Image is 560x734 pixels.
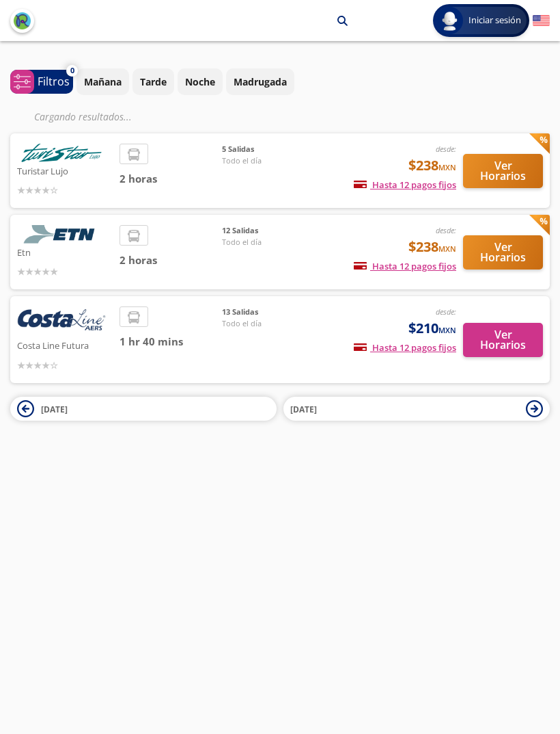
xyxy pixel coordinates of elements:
[34,110,132,123] em: Cargando resultados ...
[17,162,113,179] p: Turistar Lujo
[17,144,106,162] img: Turistar Lujo
[283,397,550,421] button: [DATE]
[408,237,456,257] span: $238
[41,404,68,415] span: [DATE]
[185,75,215,89] p: Noche
[463,154,543,188] button: Ver Horarios
[438,162,456,172] small: MXN
[178,68,223,95] button: Noche
[354,179,456,191] span: Hasta 12 pagos fijos
[17,225,106,244] img: Etn
[463,235,543,270] button: Ver Horarios
[290,404,317,415] span: [DATE]
[222,306,318,318] span: 13 Salidas
[438,325,456,335] small: MXN
[10,9,34,33] button: back
[17,337,113,353] p: Costa Line Futura
[436,306,456,317] em: desde:
[226,68,294,95] button: Madrugada
[70,65,74,77] span: 0
[10,70,73,94] button: 0Filtros
[354,341,456,354] span: Hasta 12 pagos fijos
[76,68,129,95] button: Mañana
[222,225,318,237] span: 12 Salidas
[222,155,318,167] span: Todo el día
[120,334,222,350] span: 1 hr 40 mins
[436,225,456,235] em: desde:
[230,14,327,28] p: [GEOGRAPHIC_DATA]
[17,306,106,337] img: Costa Line Futura
[120,252,222,268] span: 2 horas
[222,318,318,330] span: Todo el día
[463,323,543,357] button: Ver Horarios
[234,75,287,89] p: Madrugada
[84,75,122,89] p: Mañana
[10,397,277,421] button: [DATE]
[140,75,167,89] p: Tarde
[408,318,456,339] span: $210
[120,171,222,187] span: 2 horas
[533,12,550,29] button: English
[222,237,318,248] span: Todo el día
[132,68,174,95] button: Tarde
[436,144,456,154] em: desde:
[222,144,318,155] span: 5 Salidas
[438,244,456,254] small: MXN
[408,155,456,176] span: $238
[116,14,213,28] p: [GEOGRAPHIC_DATA]
[354,260,456,272] span: Hasta 12 pagos fijos
[38,73,70,90] p: Filtros
[463,14,527,27] span: Iniciar sesión
[17,244,113,260] p: Etn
